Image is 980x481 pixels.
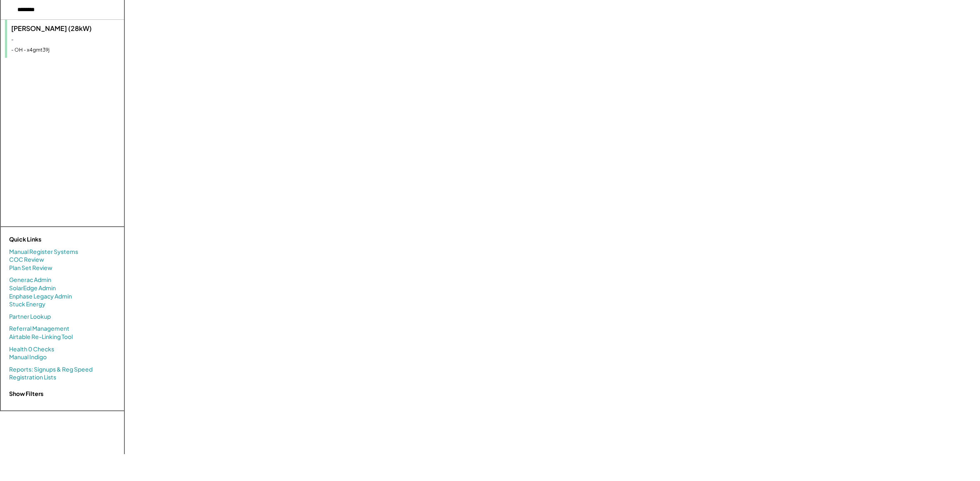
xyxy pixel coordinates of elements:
[9,284,56,292] a: SolarEdge Admin
[11,47,120,54] div: - OH - x4gmt39j
[9,390,43,397] strong: Show Filters
[9,345,54,353] a: Health 0 Checks
[9,333,73,341] a: Airtable Re-Linking Tool
[9,248,78,256] a: Manual Register Systems
[11,36,120,43] div: -
[9,235,92,244] div: Quick Links
[9,353,47,361] a: Manual Indigo
[9,256,44,264] a: COC Review
[9,325,69,333] a: Referral Management
[9,313,51,321] a: Partner Lookup
[11,24,120,33] div: [PERSON_NAME] (28kW)
[9,300,45,308] a: Stuck Energy
[9,373,56,381] a: Registration Lists
[9,292,72,301] a: Enphase Legacy Admin
[9,264,52,272] a: Plan Set Review
[9,365,93,374] a: Reports: Signups & Reg Speed
[9,276,51,284] a: Generac Admin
